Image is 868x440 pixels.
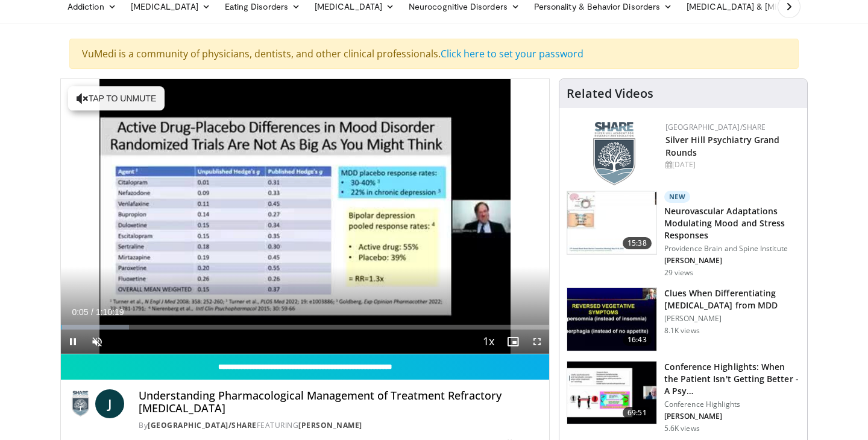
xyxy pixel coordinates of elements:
h3: Conference Highlights: When the Patient Isn't Getting Better - A Psy… [664,361,800,397]
div: [DATE] [665,159,797,170]
p: 8.1K views [664,326,700,336]
p: [PERSON_NAME] [664,256,800,266]
a: [PERSON_NAME] [298,420,362,430]
a: Click here to set your password [441,47,583,60]
p: [PERSON_NAME] [664,412,800,421]
button: Enable picture-in-picture mode [501,330,525,354]
span: 15:38 [623,237,652,249]
span: 1:10:19 [96,307,124,317]
img: Silver Hill Hospital/SHARE [71,389,90,418]
span: 0:05 [72,307,88,317]
button: Unmute [85,330,109,354]
img: a6520382-d332-4ed3-9891-ee688fa49237.150x105_q85_crop-smart_upscale.jpg [567,288,656,351]
p: Providence Brain and Spine Institute [664,244,800,253]
a: Silver Hill Psychiatry Grand Rounds [665,134,780,158]
h4: Related Videos [567,86,653,101]
div: Progress Bar [61,325,549,330]
p: Conference Highlights [664,400,800,409]
video-js: Video Player [61,79,549,354]
span: / [91,307,93,317]
a: 69:51 Conference Highlights: When the Patient Isn't Getting Better - A Psy… Conference Highlights... [567,361,800,433]
a: J [95,389,124,418]
h4: Understanding Pharmacological Management of Treatment Refractory [MEDICAL_DATA] [139,389,539,415]
span: 69:51 [623,407,652,419]
p: 5.6K views [664,424,700,433]
h3: Neurovascular Adaptations Modulating Mood and Stress Responses [664,205,800,241]
a: [GEOGRAPHIC_DATA]/SHARE [665,122,766,132]
button: Tap to unmute [68,86,165,110]
img: 4562edde-ec7e-4758-8328-0659f7ef333d.150x105_q85_crop-smart_upscale.jpg [567,191,656,254]
p: 29 views [664,268,694,278]
p: [PERSON_NAME] [664,314,800,324]
button: Fullscreen [525,330,549,354]
a: 15:38 New Neurovascular Adaptations Modulating Mood and Stress Responses Providence Brain and Spi... [567,191,800,278]
p: New [664,191,691,203]
button: Pause [61,330,85,354]
h3: Clues When Differentiating [MEDICAL_DATA] from MDD [664,287,800,311]
img: f8aaeb6d-318f-4fcf-bd1d-54ce21f29e87.png.150x105_q85_autocrop_double_scale_upscale_version-0.2.png [593,122,635,185]
button: Playback Rate [477,330,501,354]
img: 4362ec9e-0993-4580-bfd4-8e18d57e1d49.150x105_q85_crop-smart_upscale.jpg [567,362,656,424]
div: VuMedi is a community of physicians, dentists, and other clinical professionals. [69,39,799,69]
a: [GEOGRAPHIC_DATA]/SHARE [148,420,257,430]
span: 16:43 [623,334,652,346]
div: By FEATURING [139,420,539,431]
a: 16:43 Clues When Differentiating [MEDICAL_DATA] from MDD [PERSON_NAME] 8.1K views [567,287,800,351]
